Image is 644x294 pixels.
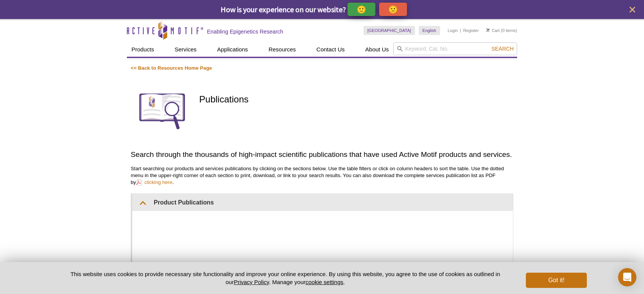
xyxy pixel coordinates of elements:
[460,26,461,35] li: |
[127,42,159,57] a: Products
[419,26,440,35] a: English
[486,28,490,32] img: Your Cart
[364,26,415,35] a: [GEOGRAPHIC_DATA]
[207,28,283,35] h2: Enabling Epigenetics Research
[221,5,346,14] span: How is your experience on our website?
[170,42,201,57] a: Services
[489,45,516,52] button: Search
[306,279,343,285] button: cookie settings
[448,28,458,33] a: Login
[132,194,513,211] summary: Product Publications
[131,65,212,71] a: << Back to Resources Home Page
[357,5,366,14] p: 🙂
[393,42,517,55] input: Keyword, Cat. No.
[57,270,513,286] p: This website uses cookies to provide necessary site functionality and improve your online experie...
[131,165,513,186] p: Start searching our products and services publications by clicking on the sections below. Use the...
[463,28,479,33] a: Register
[526,273,587,288] button: Got it!
[492,46,514,52] span: Search
[388,5,398,14] p: 🙁
[199,94,513,105] h1: Publications
[131,149,513,160] h2: Search through the thousands of high-impact scientific publications that have used Active Motif p...
[628,5,637,14] button: close
[618,268,636,286] div: Open Intercom Messenger
[213,42,253,57] a: Applications
[264,42,301,57] a: Resources
[486,26,517,35] li: (0 items)
[486,28,500,33] a: Cart
[131,79,194,142] img: Publications
[234,279,269,285] a: Privacy Policy
[136,179,172,186] a: clicking here
[361,42,394,57] a: About Us
[312,42,349,57] a: Contact Us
